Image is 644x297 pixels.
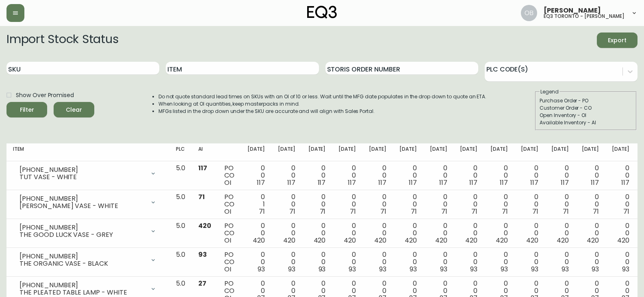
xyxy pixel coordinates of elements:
div: Customer Order - CO [540,104,632,112]
span: 71 [411,207,417,216]
span: 117 [561,178,569,187]
div: Available Inventory - AI [540,119,632,126]
div: 0 0 [278,251,295,273]
span: 27 [198,279,206,288]
div: 0 0 [612,222,629,244]
div: 0 0 [308,193,326,215]
span: 71 [532,207,538,216]
div: [PERSON_NAME] VASE - WHITE [20,202,145,210]
div: [PHONE_NUMBER] [20,166,145,173]
span: 420 [587,236,599,245]
div: 0 0 [308,222,326,244]
div: 0 0 [430,251,447,273]
span: 71 [623,207,629,216]
div: 0 0 [582,251,599,273]
div: 0 0 [399,165,417,186]
span: 117 [621,178,629,187]
li: MFGs listed in the drop down under the SKU are accurate and will align with Sales Portal. [158,108,487,115]
span: 71 [593,207,599,216]
th: [DATE] [362,143,393,161]
img: logo [307,6,337,19]
span: 93 [592,264,599,274]
span: 93 [258,264,265,274]
button: Filter [7,102,47,117]
th: [DATE] [271,143,302,161]
div: 0 0 [399,251,417,273]
span: 71 [380,207,386,216]
span: 420 [405,236,417,245]
h2: Import Stock Status [7,33,118,48]
span: 117 [287,178,295,187]
img: 8e0065c524da89c5c924d5ed86cfe468 [521,5,537,21]
div: 0 0 [612,165,629,186]
div: 0 0 [521,165,538,186]
div: [PHONE_NUMBER] [20,195,145,202]
span: 420 [557,236,569,245]
div: PO CO [224,165,234,186]
div: Purchase Order - PO [540,97,632,104]
div: Filter [20,105,34,115]
span: 93 [562,264,569,274]
th: [DATE] [514,143,545,161]
span: 71 [502,207,508,216]
div: 0 0 [369,222,386,244]
span: 117 [318,178,326,187]
span: OI [224,264,231,274]
span: 71 [198,192,205,202]
div: 0 0 [490,165,508,186]
div: 0 0 [247,251,265,273]
div: PO CO [224,251,234,273]
div: 0 0 [460,222,477,244]
div: 0 0 [460,165,477,186]
button: Export [597,33,637,48]
div: 0 0 [369,165,386,186]
h5: eq3 toronto - [PERSON_NAME] [544,14,624,19]
div: 0 0 [369,251,386,273]
span: 117 [500,178,508,187]
div: 0 0 [338,222,356,244]
div: THE ORGANIC VASE - BLACK [20,260,145,267]
div: PO CO [224,193,234,215]
div: [PHONE_NUMBER]TUT VASE - WHITE [13,165,163,182]
div: 0 0 [582,222,599,244]
td: 5.0 [169,190,192,219]
div: 0 0 [521,193,538,215]
th: AI [192,143,218,161]
span: 71 [350,207,356,216]
span: 420 [435,236,447,245]
span: 420 [465,236,477,245]
span: 71 [289,207,295,216]
span: Clear [60,105,88,115]
span: 71 [563,207,569,216]
div: 0 0 [460,251,477,273]
div: TUT VASE - WHITE [20,173,145,181]
span: 420 [617,236,629,245]
span: 93 [531,264,538,274]
div: 0 0 [338,251,356,273]
span: 420 [314,236,326,245]
span: 117 [198,163,207,173]
div: 0 0 [551,251,569,273]
span: 93 [349,264,356,274]
span: 420 [198,221,211,230]
div: 0 0 [551,222,569,244]
div: 0 0 [612,193,629,215]
div: [PHONE_NUMBER] [20,282,145,289]
div: 0 0 [490,251,508,273]
th: [DATE] [241,143,271,161]
td: 5.0 [169,161,192,190]
div: 0 0 [247,222,265,244]
div: 0 0 [521,251,538,273]
li: Do not quote standard lead times on SKUs with an OI of 10 or less. Wait until the MFG date popula... [158,93,487,100]
div: 0 0 [612,251,629,273]
span: 93 [288,264,295,274]
div: 0 0 [308,251,326,273]
span: OI [224,236,231,245]
div: 0 0 [430,222,447,244]
span: 71 [471,207,477,216]
span: OI [224,178,231,187]
div: 0 0 [278,165,295,186]
div: 0 0 [278,193,295,215]
span: 117 [348,178,356,187]
li: When looking at OI quantities, keep masterpacks in mind. [158,100,487,108]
